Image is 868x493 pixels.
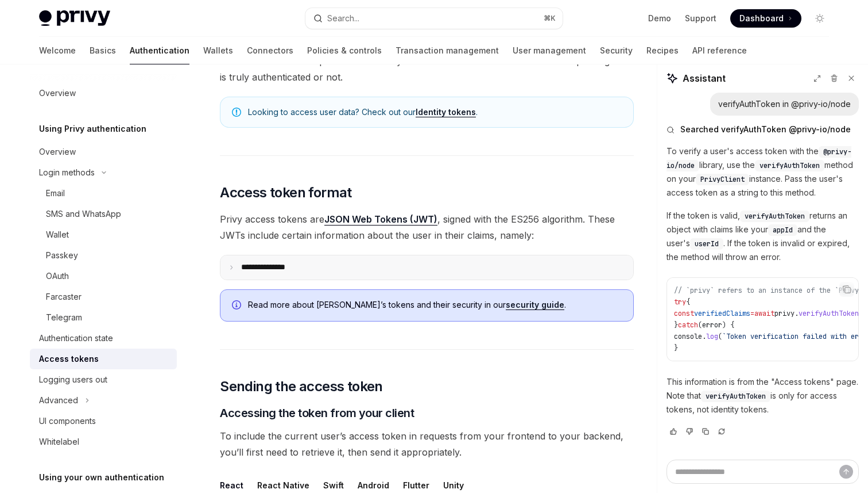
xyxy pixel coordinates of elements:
[700,175,745,184] span: PrivyClient
[39,10,110,26] img: light logo
[648,13,671,24] a: Demo
[506,300,564,310] a: security guide
[799,309,859,318] span: verifyAuthToken
[203,37,233,64] a: Wallets
[686,297,690,307] span: {
[718,98,851,110] div: verifyAuthToken in @privy-io/node
[232,108,241,117] svg: Note
[39,414,96,428] div: UI components
[745,212,805,221] span: verifyAuthToken
[674,320,678,330] span: }
[46,249,78,262] div: Passkey
[30,307,177,328] a: Telegram
[513,37,586,64] a: User management
[396,37,499,64] a: Transaction management
[46,186,65,200] div: Email
[666,144,859,200] p: To verify a user's access token with the library, use the method on your instance. Pass the user'...
[232,300,243,312] svg: Info
[692,37,747,64] a: API reference
[646,37,679,64] a: Recipes
[666,375,859,416] p: This information is from the "Access tokens" page. Note that is only for access tokens, not ident...
[46,311,82,324] div: Telegram
[702,320,722,330] span: error
[39,166,95,179] div: Login methods
[39,373,107,387] div: Logging users out
[678,320,698,330] span: catch
[220,377,383,396] span: Sending the access token
[327,12,359,25] div: Search...
[46,269,69,283] div: OAuth
[702,332,706,341] span: .
[811,9,829,28] button: Toggle dark mode
[39,122,146,136] h5: Using Privy authentication
[706,392,766,401] span: verifyAuthToken
[30,142,177,162] a: Overview
[416,107,476,117] a: Identity tokens
[39,37,76,64] a: Welcome
[30,183,177,204] a: Email
[30,204,177,224] a: SMS and WhatsApp
[46,228,69,242] div: Wallet
[722,320,734,330] span: ) {
[680,124,851,135] span: Searched verifyAuthToken @privy-io/node
[30,431,177,452] a: Whitelabel
[30,245,177,266] a: Passkey
[544,14,556,23] span: ⌘ K
[248,299,622,311] span: Read more about [PERSON_NAME]’s tokens and their security in our .
[759,161,820,170] span: verifyAuthToken
[39,471,164,484] h5: Using your own authentication
[247,37,293,64] a: Connectors
[754,309,774,318] span: await
[795,309,799,318] span: .
[30,349,177,369] a: Access tokens
[839,465,853,479] button: Send message
[90,37,116,64] a: Basics
[220,184,352,202] span: Access token format
[307,37,382,64] a: Policies & controls
[773,226,793,235] span: appId
[39,435,79,449] div: Whitelabel
[674,332,702,341] span: console
[46,290,82,304] div: Farcaster
[730,9,801,28] a: Dashboard
[674,297,686,307] span: try
[30,83,177,104] a: Overview
[39,393,78,407] div: Advanced
[30,266,177,286] a: OAuth
[774,309,795,318] span: privy
[324,213,437,226] a: JSON Web Tokens (JWT)
[220,405,414,421] span: Accessing the token from your client
[248,106,622,118] span: Looking to access user data? Check out our .
[685,13,716,24] a: Support
[39,145,76,159] div: Overview
[718,332,722,341] span: (
[750,309,754,318] span: =
[739,13,784,24] span: Dashboard
[698,320,702,330] span: (
[39,352,99,366] div: Access tokens
[666,124,859,135] button: Searched verifyAuthToken @privy-io/node
[220,211,634,243] span: Privy access tokens are , signed with the ES256 algorithm. These JWTs include certain information...
[30,286,177,307] a: Farcaster
[666,209,859,264] p: If the token is valid, returns an object with claims like your and the user's . If the token is i...
[839,282,854,297] button: Copy the contents from the code block
[600,37,633,64] a: Security
[39,86,76,100] div: Overview
[46,207,121,221] div: SMS and WhatsApp
[30,224,177,245] a: Wallet
[30,328,177,349] a: Authentication state
[39,331,113,345] div: Authentication state
[305,8,563,29] button: Search...⌘K
[706,332,718,341] span: log
[674,309,694,318] span: const
[683,71,726,85] span: Assistant
[674,343,678,353] span: }
[694,309,750,318] span: verifiedClaims
[695,239,719,249] span: userId
[130,37,189,64] a: Authentication
[220,428,634,460] span: To include the current user’s access token in requests from your frontend to your backend, you’ll...
[30,369,177,390] a: Logging users out
[30,411,177,431] a: UI components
